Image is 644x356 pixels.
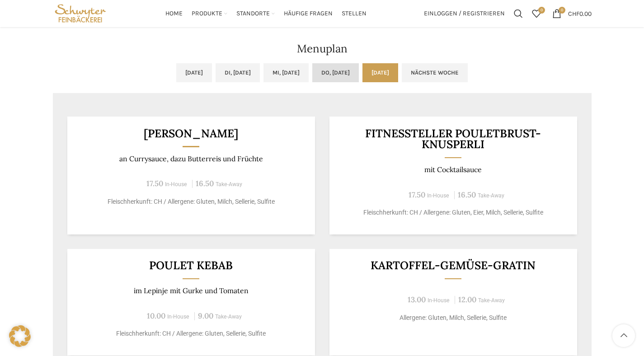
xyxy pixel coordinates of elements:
[478,297,505,304] span: Take-Away
[196,178,214,188] span: 16.50
[312,63,359,82] a: Do, [DATE]
[340,208,566,217] p: Fleischherkunft: CH / Allergene: Gluten, Eier, Milch, Sellerie, Sulfite
[509,5,527,23] a: Suchen
[165,9,183,18] span: Home
[559,7,565,14] span: 0
[527,5,545,23] a: 0
[342,9,367,18] span: Stellen
[165,5,183,23] a: Home
[216,181,242,187] span: Take-Away
[176,63,212,82] a: [DATE]
[342,5,367,23] a: Stellen
[192,5,227,23] a: Produkte
[236,5,275,23] a: Standorte
[53,43,592,54] h2: Menuplan
[478,192,504,199] span: Take-Away
[147,311,165,321] span: 10.00
[419,5,509,23] a: Einloggen / Registrieren
[263,63,309,82] a: Mi, [DATE]
[284,9,333,18] span: Häufige Fragen
[340,165,566,174] p: mit Cocktailsauce
[215,314,242,320] span: Take-Away
[167,314,189,320] span: In-House
[538,7,545,14] span: 0
[568,9,579,17] span: CHF
[424,10,505,17] span: Einloggen / Registrieren
[458,190,476,200] span: 16.50
[428,297,450,304] span: In-House
[340,313,566,323] p: Allergene: Gluten, Milch, Sellerie, Sulfite
[340,260,566,271] h3: Kartoffel-Gemüse-Gratin
[408,295,426,304] span: 13.00
[78,128,304,139] h3: [PERSON_NAME]
[548,5,596,23] a: 0 CHF0.00
[78,197,304,206] p: Fleischherkunft: CH / Allergene: Gluten, Milch, Sellerie, Sulfite
[527,5,545,23] div: Meine Wunschliste
[216,63,260,82] a: Di, [DATE]
[458,295,476,304] span: 12.00
[568,9,592,17] bdi: 0.00
[165,181,187,187] span: In-House
[78,260,304,271] h3: Poulet Kebab
[427,192,449,199] span: In-House
[78,155,304,163] p: an Currysauce, dazu Butterreis und Früchte
[146,178,163,188] span: 17.50
[236,9,270,18] span: Standorte
[362,63,398,82] a: [DATE]
[192,9,222,18] span: Produkte
[340,128,566,150] h3: Fitnessteller Pouletbrust-Knusperli
[78,286,304,295] p: im Lepinje mit Gurke und Tomaten
[409,190,425,200] span: 17.50
[198,311,213,321] span: 9.00
[113,5,419,23] div: Main navigation
[402,63,468,82] a: Nächste Woche
[78,329,304,338] p: Fleischherkunft: CH / Allergene: Gluten, Sellerie, Sulfite
[53,9,108,17] a: Site logo
[284,5,333,23] a: Häufige Fragen
[612,324,635,347] a: Scroll to top button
